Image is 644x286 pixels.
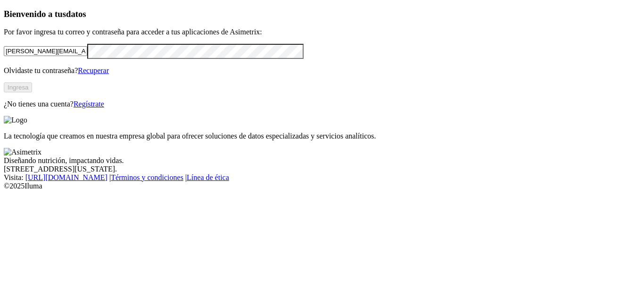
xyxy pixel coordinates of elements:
[4,46,87,56] input: Tu correo
[4,173,640,182] div: Visita : | |
[187,173,229,181] a: Línea de ética
[4,28,640,36] p: Por favor ingresa tu correo y contraseña para acceder a tus aplicaciones de Asimetrix:
[4,82,32,92] button: Ingresa
[4,66,640,75] p: Olvidaste tu contraseña?
[25,173,107,181] a: [URL][DOMAIN_NAME]
[66,9,86,19] span: datos
[111,173,183,181] a: Términos y condiciones
[4,182,640,190] div: © 2025 Iluma
[4,9,640,19] h3: Bienvenido a tus
[4,100,640,108] p: ¿No tienes una cuenta?
[4,165,640,173] div: [STREET_ADDRESS][US_STATE].
[74,100,104,108] a: Regístrate
[4,156,640,165] div: Diseñando nutrición, impactando vidas.
[4,132,640,140] p: La tecnología que creamos en nuestra empresa global para ofrecer soluciones de datos especializad...
[78,66,109,74] a: Recuperar
[4,116,27,124] img: Logo
[4,148,41,156] img: Asimetrix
